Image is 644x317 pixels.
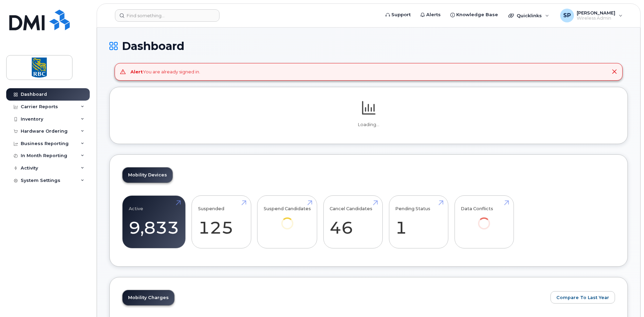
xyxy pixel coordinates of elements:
[264,199,311,239] a: Suspend Candidates
[122,122,615,128] p: Loading...
[556,294,609,301] span: Compare To Last Year
[130,69,200,75] div: You are already signed in.
[129,199,179,245] a: Active 9,833
[198,199,245,245] a: Suspended 125
[123,290,174,305] a: Mobility Charges
[330,199,376,245] a: Cancel Candidates 46
[461,199,507,239] a: Data Conflicts
[550,291,615,304] button: Compare To Last Year
[123,167,173,183] a: Mobility Devices
[109,40,628,52] h1: Dashboard
[395,199,442,245] a: Pending Status 1
[130,69,143,74] strong: Alert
